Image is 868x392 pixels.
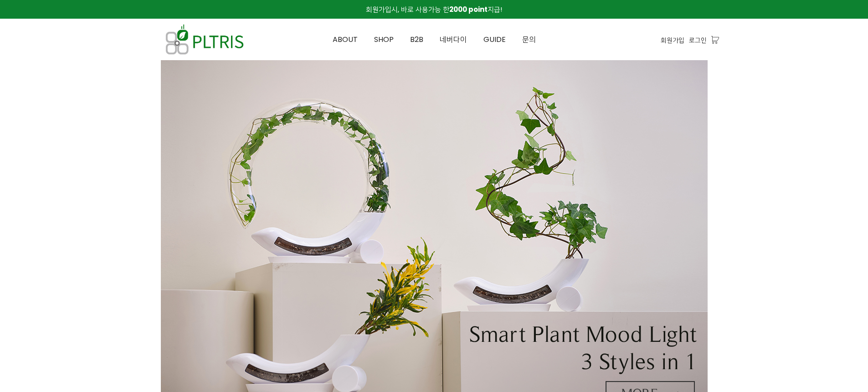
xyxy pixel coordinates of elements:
[475,19,514,60] a: GUIDE
[431,19,475,60] a: 네버다이
[374,34,394,45] span: SHOP
[514,19,544,60] a: 문의
[410,34,423,45] span: B2B
[440,34,467,45] span: 네버다이
[689,35,707,45] a: 로그인
[483,34,506,45] span: GUIDE
[522,34,536,45] span: 문의
[449,5,488,14] strong: 2000 point
[324,19,366,60] a: ABOUT
[333,34,358,45] span: ABOUT
[366,5,502,14] span: 회원가입시, 바로 사용가능 한 지급!
[661,35,684,45] a: 회원가입
[366,19,402,60] a: SHOP
[402,19,431,60] a: B2B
